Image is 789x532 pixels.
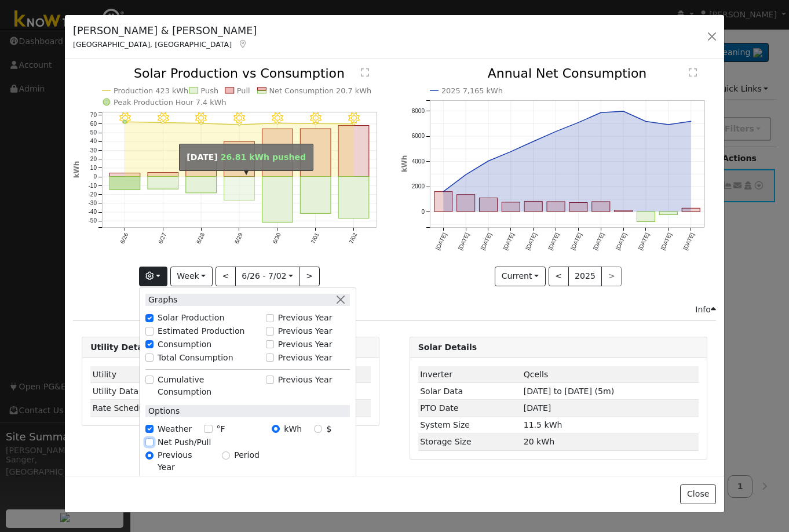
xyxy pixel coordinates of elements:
[145,405,180,417] label: Options
[637,232,650,251] text: [DATE]
[547,232,560,251] text: [DATE]
[278,338,333,351] label: Previous Year
[148,173,178,177] rect: onclick=""
[495,267,546,286] button: Current
[615,232,628,251] text: [DATE]
[659,232,673,251] text: [DATE]
[411,108,425,114] text: 8000
[278,352,333,364] label: Previous Year
[145,294,178,306] label: Graphs
[158,449,210,473] label: Previous Year
[114,98,227,107] text: Peak Production Hour 7.4 kWh
[276,122,279,125] circle: onclick=""
[524,370,549,379] span: ID: 1227, authorized: 04/24/25
[217,423,225,435] label: °F
[659,212,677,215] rect: onclick=""
[145,327,154,335] input: Estimated Production
[418,433,522,450] td: Storage Size
[237,86,250,95] text: Pull
[441,190,445,194] circle: onclick=""
[90,112,97,118] text: 70
[157,232,167,245] text: 6/27
[89,218,97,224] text: -50
[301,129,331,177] rect: onclick=""
[418,417,522,433] td: System Size
[310,112,322,124] i: 7/01 - Clear
[348,232,359,245] text: 7/02
[509,150,513,154] circle: onclick=""
[310,232,320,245] text: 7/01
[145,314,154,322] input: Solar Production
[195,232,206,245] text: 6/28
[418,383,522,400] td: Solar Data
[221,152,306,162] span: 26.81 kWh pushed
[531,139,535,144] circle: onclick=""
[90,165,97,172] text: 10
[479,198,497,212] rect: onclick=""
[162,122,164,124] circle: onclick=""
[418,366,522,383] td: Inverter
[421,209,425,215] text: 0
[201,86,219,95] text: Push
[158,325,245,337] label: Estimated Production
[158,112,169,124] i: 6/27 - Clear
[689,68,697,77] text: 
[278,374,333,386] label: Previous Year
[479,232,492,251] text: [DATE]
[637,212,655,223] rect: onclick=""
[158,312,224,324] label: Solar Production
[339,126,370,177] rect: onclick=""
[361,68,369,77] text: 
[145,376,154,384] input: Cumulative Consumption
[278,325,333,337] label: Previous Year
[549,267,569,286] button: <
[621,109,626,114] circle: onclick=""
[456,232,470,251] text: [DATE]
[262,177,293,223] rect: onclick=""
[215,267,236,286] button: <
[486,159,491,163] circle: onclick=""
[272,232,282,245] text: 6/30
[90,121,97,127] text: 60
[186,177,217,193] rect: onclick=""
[434,232,448,251] text: [DATE]
[72,161,81,178] text: kWh
[224,177,255,201] rect: onclick=""
[158,436,211,449] label: Net Push/Pull
[148,177,178,190] rect: onclick=""
[568,267,602,286] button: 2025
[524,232,538,251] text: [DATE]
[411,158,425,165] text: 4000
[524,202,542,212] rect: onclick=""
[204,425,212,433] input: °F
[682,209,700,212] rect: onclick=""
[134,66,345,81] text: Solar Production vs Consumption
[238,124,240,126] circle: onclick=""
[94,174,97,180] text: 0
[553,129,558,134] circle: onclick=""
[158,374,260,398] label: Cumulative Consumption
[158,423,192,435] label: Weather
[524,387,614,396] span: [DATE] to [DATE] (5m)
[224,142,255,177] rect: onclick=""
[235,267,300,286] button: 6/26 - 7/02
[299,267,320,286] button: >
[301,177,331,214] rect: onclick=""
[145,425,154,433] input: Weather
[200,122,202,125] circle: onclick=""
[418,342,477,352] strong: Solar Details
[89,209,97,216] text: -40
[592,202,610,212] rect: onclick=""
[266,340,274,348] input: Previous Year
[170,267,213,286] button: Week
[272,112,283,124] i: 6/30 - Clear
[284,423,302,435] label: kWh
[238,39,248,49] a: Map
[73,23,257,38] h5: [PERSON_NAME] & [PERSON_NAME]
[266,327,274,335] input: Previous Year
[158,338,211,351] label: Consumption
[411,133,425,140] text: 6000
[569,203,587,212] rect: onclick=""
[576,121,580,125] circle: onclick=""
[234,449,260,461] label: Period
